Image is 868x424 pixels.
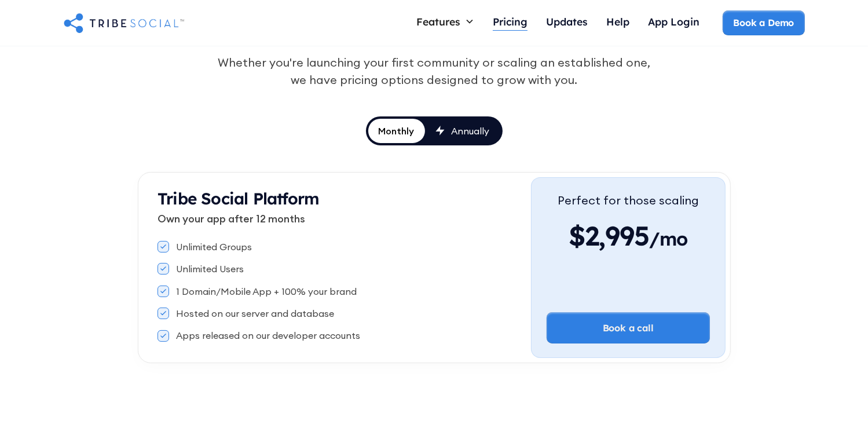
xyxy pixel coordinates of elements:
div: Features [407,10,484,32]
a: Book a Demo [723,10,804,35]
p: Own your app after 12 months [158,211,531,226]
strong: Tribe Social Platform [158,188,319,209]
a: Book a call [547,312,710,343]
div: Features [416,15,460,28]
a: App Login [639,10,709,35]
span: /mo [649,227,688,256]
div: Whether you're launching your first community or scaling an established one, we have pricing opti... [212,54,657,89]
div: App Login [648,15,699,28]
a: Updates [537,10,597,35]
div: Help [606,15,629,28]
a: Help [597,10,639,35]
div: Hosted on our server and database [176,307,334,320]
a: Pricing [484,10,537,35]
div: Unlimited Groups [176,240,252,253]
a: home [64,11,184,34]
div: Apps released on our developer accounts [176,329,360,342]
div: Annually [452,125,490,137]
div: Perfect for those scaling [558,192,699,209]
div: 1 Domain/Mobile App + 100% your brand [176,285,357,298]
div: Unlimited Users [176,262,244,275]
div: Monthly [379,125,415,137]
div: Pricing [493,15,528,28]
div: Updates [546,15,588,28]
div: $2,995 [558,218,699,253]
